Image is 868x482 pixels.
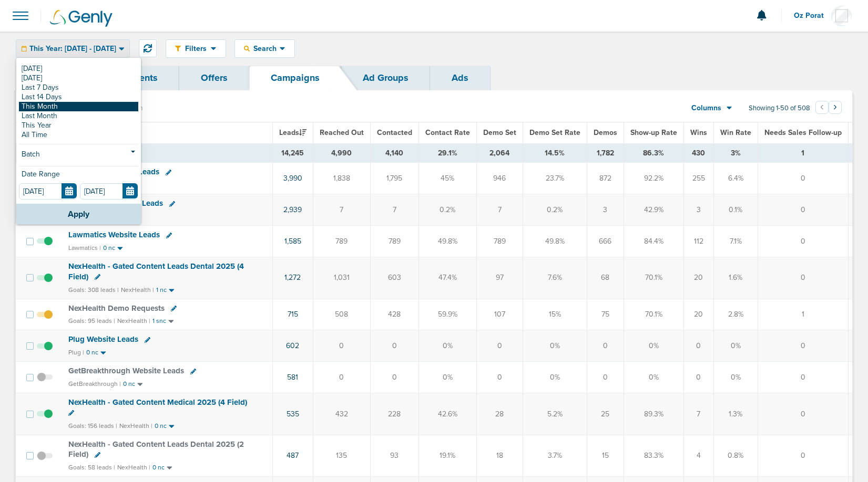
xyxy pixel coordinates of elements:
[179,66,249,90] a: Offers
[523,299,587,330] td: 15%
[587,194,624,226] td: 3
[624,226,683,257] td: 84.4%
[313,194,370,226] td: 7
[523,194,587,226] td: 0.2%
[529,128,580,137] span: Demo Set Rate
[683,257,713,299] td: 20
[418,143,476,163] td: 29.1%
[313,163,370,194] td: 1,838
[103,244,115,252] small: 0 nc
[286,341,299,350] a: 602
[283,205,302,214] a: 2,939
[313,330,370,362] td: 0
[370,257,418,299] td: 603
[19,121,138,130] a: This Year
[758,435,848,476] td: 0
[683,226,713,257] td: 112
[523,435,587,476] td: 3.7%
[425,128,470,137] span: Contact Rate
[370,226,418,257] td: 789
[152,464,165,471] small: 0 nc
[683,435,713,476] td: 4
[476,257,523,299] td: 97
[758,257,848,299] td: 0
[476,299,523,330] td: 107
[587,435,624,476] td: 15
[68,286,119,294] small: Goals: 308 leads |
[68,366,184,375] span: GetBreakthrough Website Leads
[68,380,121,387] small: GetBreakthrough |
[476,194,523,226] td: 7
[418,435,476,476] td: 19.1%
[794,12,831,19] span: Oz Porat
[476,435,523,476] td: 18
[683,362,713,393] td: 0
[587,163,624,194] td: 872
[594,128,617,137] span: Demos
[683,330,713,362] td: 0
[624,143,683,163] td: 86.3%
[713,299,758,330] td: 2.8%
[181,44,211,53] span: Filters
[624,299,683,330] td: 70.1%
[156,286,167,294] small: 1 nc
[815,102,842,115] ul: Pagination
[587,330,624,362] td: 0
[630,128,677,137] span: Show-up Rate
[483,128,516,137] span: Demo Set
[341,66,430,90] a: Ad Groups
[86,349,98,357] small: 0 nc
[713,194,758,226] td: 0.1%
[68,464,115,471] small: Goals: 58 leads |
[683,143,713,163] td: 430
[713,163,758,194] td: 6.4%
[123,380,135,388] small: 0 nc
[152,317,166,325] small: 1 snc
[287,451,299,460] a: 487
[587,257,624,299] td: 68
[250,44,280,53] span: Search
[68,334,138,344] span: Plug Website Leads
[713,435,758,476] td: 0.8%
[68,261,244,281] span: NexHealth - Gated Content Leads Dental 2025 (4 Field)
[155,422,167,430] small: 0 nc
[476,330,523,362] td: 0
[19,74,138,83] a: [DATE]
[523,257,587,299] td: 7.6%
[624,194,683,226] td: 42.9%
[523,163,587,194] td: 23.7%
[313,226,370,257] td: 789
[284,237,301,246] a: 1,585
[29,45,116,53] span: This Year: [DATE] - [DATE]
[418,362,476,393] td: 0%
[284,273,301,282] a: 1,272
[370,194,418,226] td: 7
[624,435,683,476] td: 83.3%
[377,128,412,137] span: Contacted
[272,143,313,163] td: 14,245
[418,194,476,226] td: 0.2%
[624,163,683,194] td: 92.2%
[68,317,115,325] small: Goals: 95 leads |
[691,103,721,113] span: Columns
[624,393,683,435] td: 89.3%
[313,393,370,435] td: 432
[370,299,418,330] td: 428
[418,330,476,362] td: 0%
[370,330,418,362] td: 0
[19,64,138,74] a: [DATE]
[690,128,707,137] span: Wins
[758,362,848,393] td: 0
[19,102,138,111] a: This Month
[683,393,713,435] td: 7
[16,204,141,224] button: Apply
[320,128,364,137] span: Reached Out
[587,393,624,435] td: 25
[758,194,848,226] td: 0
[287,373,298,382] a: 581
[249,66,341,90] a: Campaigns
[121,286,154,294] small: NexHealth |
[418,226,476,257] td: 49.8%
[758,143,848,163] td: 1
[19,111,138,121] a: Last Month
